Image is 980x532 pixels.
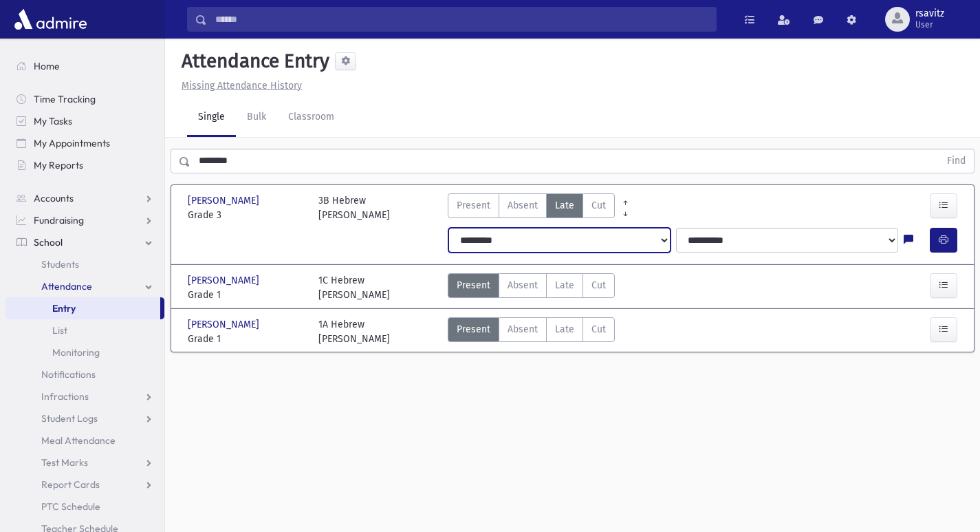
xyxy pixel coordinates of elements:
[6,253,164,275] a: Students
[6,275,164,297] a: Attendance
[555,198,574,213] span: Late
[6,429,164,451] a: Meal Attendance
[6,209,164,231] a: Fundraising
[6,154,164,176] a: My Reports
[591,198,606,213] span: Cut
[508,322,538,337] span: Absent
[52,302,76,315] span: Entry
[188,332,305,346] span: Grade 1
[6,297,160,319] a: Entry
[318,273,390,302] div: 1C Hebrew [PERSON_NAME]
[176,80,302,92] a: Missing Attendance History
[34,137,110,149] span: My Appointments
[6,451,164,474] a: Test Marks
[939,149,974,173] button: Find
[508,278,538,292] span: Absent
[34,115,72,127] span: My Tasks
[6,88,164,110] a: Time Tracking
[41,500,100,513] span: PTC Schedule
[188,208,305,222] span: Grade 3
[448,317,615,346] div: AttTypes
[6,132,164,154] a: My Appointments
[6,187,164,209] a: Accounts
[176,50,329,73] h5: Attendance Entry
[6,363,164,385] a: Notifications
[41,434,116,447] span: Meal Attendance
[52,324,67,337] span: List
[52,346,100,359] span: Monitoring
[457,198,490,213] span: Present
[34,236,63,248] span: School
[915,8,944,19] span: rsavitz
[6,385,164,407] a: Infractions
[41,478,100,491] span: Report Cards
[188,288,305,302] span: Grade 1
[41,456,88,469] span: Test Marks
[41,390,89,403] span: Infractions
[34,93,96,105] span: Time Tracking
[6,110,164,132] a: My Tasks
[6,474,164,496] a: Report Cards
[6,231,164,253] a: School
[188,317,262,332] span: [PERSON_NAME]
[6,341,164,363] a: Monitoring
[555,278,574,292] span: Late
[277,98,345,137] a: Classroom
[207,7,716,32] input: Search
[448,193,615,222] div: AttTypes
[188,193,262,208] span: [PERSON_NAME]
[6,496,164,518] a: PTC Schedule
[41,368,96,381] span: Notifications
[11,6,90,33] img: AdmirePro
[41,258,79,270] span: Students
[591,278,606,292] span: Cut
[41,280,92,292] span: Attendance
[34,214,84,226] span: Fundraising
[448,273,615,302] div: AttTypes
[457,322,490,337] span: Present
[591,322,606,337] span: Cut
[508,198,538,213] span: Absent
[457,278,490,292] span: Present
[34,60,60,72] span: Home
[6,55,164,77] a: Home
[318,317,390,346] div: 1A Hebrew [PERSON_NAME]
[41,412,98,425] span: Student Logs
[34,159,83,171] span: My Reports
[236,98,277,137] a: Bulk
[555,322,574,337] span: Late
[34,192,74,204] span: Accounts
[6,319,164,341] a: List
[187,98,236,137] a: Single
[188,273,262,288] span: [PERSON_NAME]
[318,193,390,222] div: 3B Hebrew [PERSON_NAME]
[182,80,302,92] u: Missing Attendance History
[915,19,944,30] span: User
[6,407,164,429] a: Student Logs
